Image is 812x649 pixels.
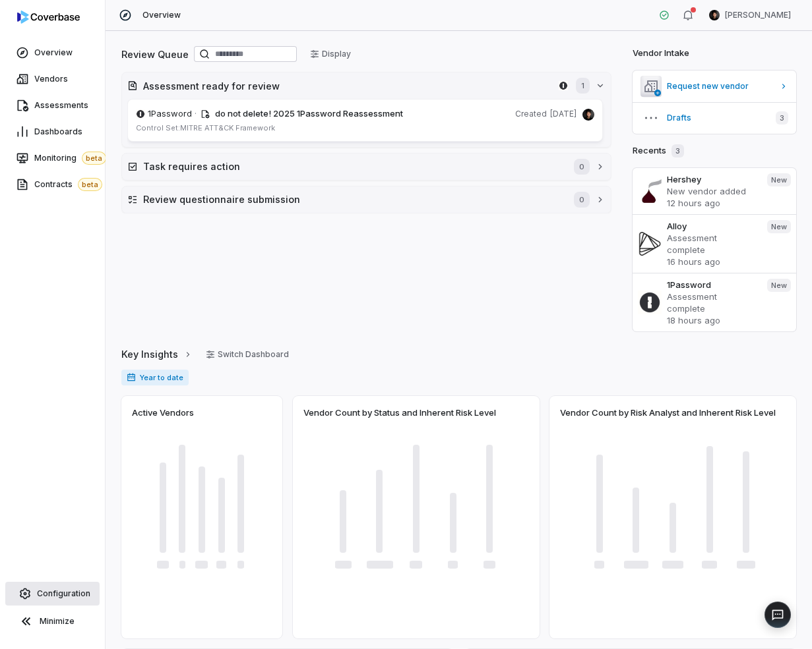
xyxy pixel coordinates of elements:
[127,99,603,142] a: 1password.com1Password· do not delete! 2025 1Password ReassessmentCreated[DATE]Clarence Chio avat...
[667,232,757,256] p: Assessment complete
[34,152,106,165] span: Monitoring
[633,168,796,214] a: HersheyNew vendor added12 hours agoNew
[34,74,68,84] span: Vendors
[776,111,788,125] span: 3
[40,616,75,627] span: Minimize
[122,186,611,213] button: Review questionnaire submission0
[574,192,590,208] span: 0
[725,10,791,20] span: [PERSON_NAME]
[667,314,757,326] p: 18 hours ago
[132,407,194,418] span: Active Vendors
[34,100,88,111] span: Assessments
[136,123,275,132] span: Control Set: MITRE ATT&CK Framework
[667,279,757,291] h3: 1Password
[549,109,577,119] span: [DATE]
[34,47,73,58] span: Overview
[143,79,553,93] h2: Assessment ready for review
[37,588,90,599] span: Configuration
[667,81,774,92] span: Request new vendor
[667,185,757,197] p: New vendor added
[671,144,684,157] span: 3
[34,127,82,137] span: Dashboards
[633,144,684,157] h2: Recents
[117,341,197,368] button: Key Insights
[667,256,757,268] p: 16 hours ago
[3,94,102,117] a: Assessments
[3,120,102,144] a: Dashboards
[633,273,796,331] a: 1PasswordAssessment complete18 hours agoNew
[5,608,100,635] button: Minimize
[576,78,590,94] span: 1
[122,154,611,180] button: Task requires action0
[3,67,102,91] a: Vendors
[3,173,102,196] a: Contractsbeta
[143,192,561,206] h2: Review questionnaire submission
[121,370,189,385] span: Year to date
[195,107,197,121] span: ·
[560,407,776,418] span: Vendor Count by Risk Analyst and Inherent Risk Level
[709,10,720,20] img: Clarence Chio avatar
[767,279,791,292] span: New
[121,341,193,368] a: Key Insights
[5,582,100,606] a: Configuration
[633,102,796,134] button: Drafts3
[121,47,189,61] h2: Review Queue
[143,159,561,173] h2: Task requires action
[633,71,796,102] a: Request new vendor
[303,407,496,418] span: Vendor Count by Status and Inherent Risk Level
[78,178,102,191] span: beta
[667,220,757,232] h3: Alloy
[121,347,178,361] span: Key Insights
[667,173,757,185] h3: Hershey
[633,214,796,273] a: AlloyAssessment complete16 hours agoNew
[82,152,106,165] span: beta
[198,345,297,364] button: Switch Dashboard
[127,373,136,382] svg: Date range for report
[122,72,611,99] button: Assessment ready for review1password.com1
[667,197,757,209] p: 12 hours ago
[3,146,102,170] a: Monitoringbeta
[701,5,799,25] button: Clarence Chio avatar[PERSON_NAME]
[302,44,359,64] button: Display
[34,178,102,191] span: Contracts
[767,220,791,233] span: New
[215,108,403,119] span: do not delete! 2025 1Password Reassessment
[515,109,547,119] span: Created
[17,11,80,24] img: logo-D7KZi-bG.svg
[3,41,102,65] a: Overview
[767,173,791,186] span: New
[142,10,181,20] span: Overview
[633,47,689,60] h2: Vendor Intake
[667,291,757,314] p: Assessment complete
[574,159,590,175] span: 0
[148,107,192,121] span: 1Password
[667,113,765,123] span: Drafts
[582,109,594,121] img: Clarence Chio avatar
